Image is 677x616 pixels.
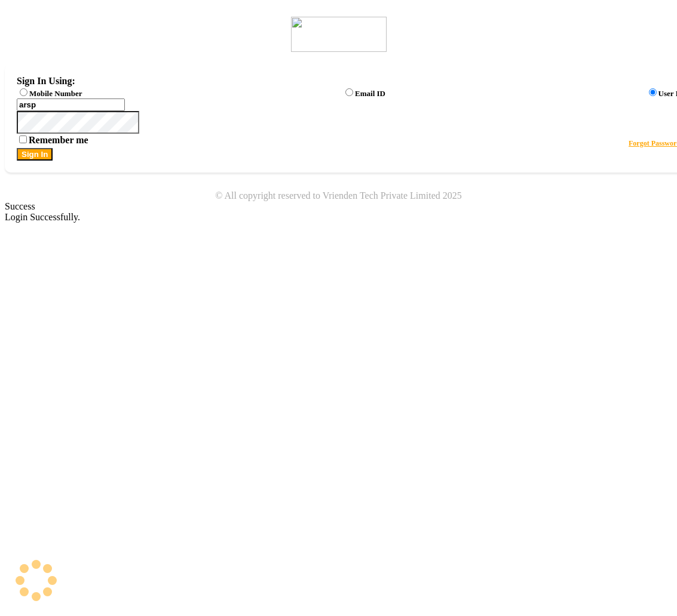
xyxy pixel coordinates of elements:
[17,76,75,86] label: Sign In Using:
[17,148,53,161] button: Sign In
[17,111,139,134] input: Username
[291,17,387,52] img: logo1.svg
[29,89,82,98] label: Mobile Number
[5,190,672,201] div: © All copyright reserved to Vrienden Tech Private Limited 2025
[19,135,27,143] input: Remember me
[355,89,385,98] label: Email ID
[17,135,88,145] label: Remember me
[5,201,672,212] div: Success
[17,98,125,111] input: Username
[5,212,672,223] div: Login Successfully.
